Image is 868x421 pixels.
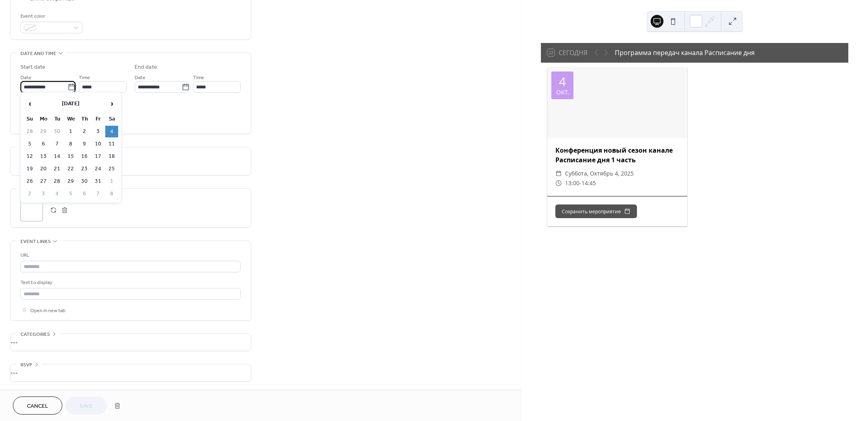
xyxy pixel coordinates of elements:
[78,113,91,125] th: Th
[105,151,118,162] td: 18
[20,63,45,72] div: Start date
[24,96,36,112] span: ‹
[37,138,50,150] td: 6
[23,113,36,125] th: Su
[78,163,91,175] td: 23
[105,188,118,200] td: 8
[30,307,66,315] span: Open in new tab
[23,151,36,162] td: 12
[64,113,77,125] th: We
[27,402,48,411] span: Cancel
[105,138,118,150] td: 11
[51,151,63,162] td: 14
[64,176,77,187] td: 29
[92,151,104,162] td: 17
[615,48,755,57] div: Программа передач канала Расписание дня
[92,188,104,200] td: 7
[37,126,50,137] td: 29
[51,188,63,200] td: 4
[92,126,104,137] td: 3
[105,126,118,137] td: 4
[51,138,63,150] td: 7
[555,204,637,218] button: Сохранить мероприятие
[37,151,50,162] td: 13
[92,138,104,150] td: 10
[51,126,63,137] td: 30
[92,176,104,187] td: 31
[105,176,118,187] td: 1
[37,188,50,200] td: 3
[23,176,36,187] td: 26
[565,178,579,188] span: 13:00
[20,237,51,246] span: Event links
[64,126,77,137] td: 1
[92,113,104,125] th: Fr
[78,126,91,137] td: 2
[10,364,251,381] div: •••
[23,188,36,200] td: 2
[105,113,118,125] th: Sa
[105,163,118,175] td: 25
[581,178,596,188] span: 14:45
[10,334,251,351] div: •••
[78,176,91,187] td: 30
[13,396,62,415] button: Cancel
[556,89,569,95] div: окт.
[51,176,63,187] td: 28
[37,176,50,187] td: 27
[23,163,36,175] td: 19
[20,251,239,260] div: URL
[20,278,239,287] div: Text to display
[106,96,118,112] span: ›
[78,151,91,162] td: 16
[51,163,63,175] td: 21
[555,178,562,188] div: ​
[64,163,77,175] td: 22
[37,95,104,112] th: [DATE]
[547,145,687,165] div: Конференция новый сезон канале Расписание дня 1 часть
[64,188,77,200] td: 5
[51,113,63,125] th: Tu
[193,74,204,82] span: Time
[135,63,157,72] div: End date
[78,188,91,200] td: 6
[92,163,104,175] td: 24
[20,330,50,339] span: Categories
[37,163,50,175] td: 20
[20,12,81,20] div: Event color
[20,199,43,221] div: ;
[64,151,77,162] td: 15
[64,138,77,150] td: 8
[135,74,145,82] span: Date
[565,169,634,178] span: суббота, октябрь 4, 2025
[559,76,566,88] div: 4
[20,74,31,82] span: Date
[20,49,56,58] span: Date and time
[78,138,91,150] td: 9
[23,138,36,150] td: 5
[579,178,581,188] span: -
[79,74,90,82] span: Time
[23,126,36,137] td: 28
[555,169,562,178] div: ​
[20,361,32,369] span: RSVP
[37,113,50,125] th: Mo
